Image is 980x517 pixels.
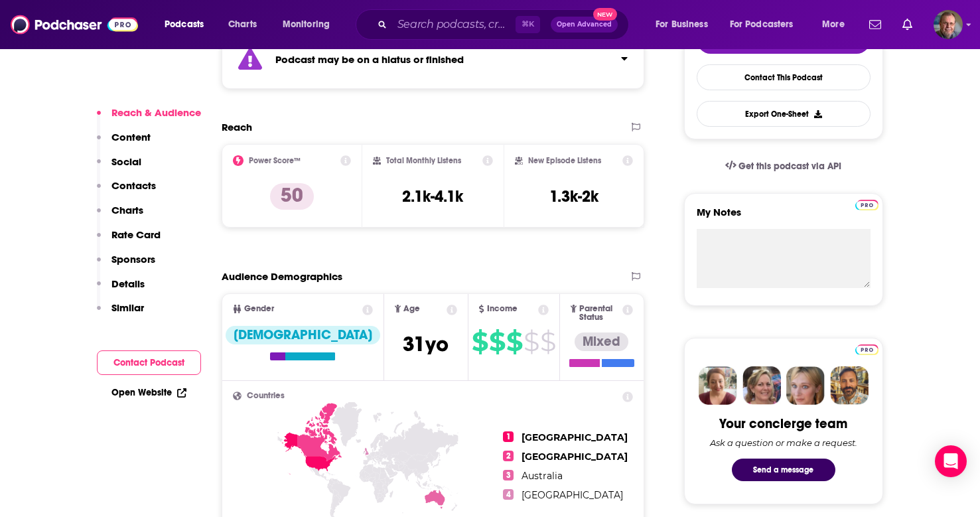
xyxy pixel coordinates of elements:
span: Open Advanced [557,21,612,28]
button: Show profile menu [934,10,963,39]
div: Open Intercom Messenger [935,445,967,477]
div: Ask a question or make a request. [710,437,857,448]
img: Sydney Profile [699,366,737,405]
a: Pro website [855,342,878,355]
span: $ [489,331,505,352]
a: Pro website [855,198,878,210]
button: open menu [813,14,861,35]
button: Send a message [732,459,835,481]
button: Social [97,155,141,180]
p: Content [111,131,151,143]
a: Show notifications dropdown [897,13,918,36]
span: 2 [503,451,514,461]
span: Logged in as dan82658 [934,10,963,39]
span: New [593,8,617,21]
span: [GEOGRAPHIC_DATA] [522,451,628,463]
button: Export One-Sheet [697,101,871,127]
h2: Total Monthly Listens [386,156,461,165]
button: open menu [273,14,347,35]
button: Content [97,131,151,155]
div: Mixed [575,332,628,351]
span: Monitoring [283,15,330,34]
span: $ [524,331,539,352]
span: Australia [522,470,563,482]
span: 3 [503,470,514,480]
div: Search podcasts, credits, & more... [368,9,642,40]
span: 4 [503,489,514,500]
img: Barbara Profile [742,366,781,405]
button: open menu [721,14,813,35]
h3: 2.1k-4.1k [402,186,463,206]
img: Jules Profile [786,366,825,405]
img: Podchaser - Follow, Share and Rate Podcasts [11,12,138,37]
p: Contacts [111,179,156,192]
p: Details [111,277,145,290]
span: $ [540,331,555,352]
p: Charts [111,204,143,216]
span: Charts [228,15,257,34]
p: Reach & Audience [111,106,201,119]
span: For Podcasters [730,15,794,34]
span: $ [472,331,488,352]
a: Open Website [111,387,186,398]
a: Contact This Podcast [697,64,871,90]
span: Podcasts [165,15,204,34]
span: ⌘ K [516,16,540,33]
a: Charts [220,14,265,35]
p: Sponsors [111,253,155,265]
button: open menu [155,14,221,35]
a: Show notifications dropdown [864,13,886,36]
span: Income [487,305,518,313]
span: Get this podcast via API [738,161,841,172]
button: Contacts [97,179,156,204]
span: 1 [503,431,514,442]
button: Details [97,277,145,302]
h2: Power Score™ [249,156,301,165]
section: Click to expand status details [222,30,645,89]
span: Age [403,305,420,313]
span: For Business [656,15,708,34]
button: Contact Podcast [97,350,201,375]
span: [GEOGRAPHIC_DATA] [522,431,628,443]
span: 31 yo [403,331,449,357]
p: Similar [111,301,144,314]
label: My Notes [697,206,871,229]
button: Similar [97,301,144,326]
button: Charts [97,204,143,228]
h2: Audience Demographics [222,270,342,283]
h2: Reach [222,121,252,133]
img: User Profile [934,10,963,39]
span: Countries [247,392,285,400]
button: Reach & Audience [97,106,201,131]
a: Get this podcast via API [715,150,853,183]
button: open menu [646,14,725,35]
h2: New Episode Listens [528,156,601,165]
p: 50 [270,183,314,210]
p: Rate Card [111,228,161,241]
button: Open AdvancedNew [551,17,618,33]
span: More [822,15,845,34]
span: Gender [244,305,274,313]
img: Podchaser Pro [855,344,878,355]
span: Parental Status [579,305,620,322]
input: Search podcasts, credits, & more... [392,14,516,35]
span: $ [506,331,522,352]
div: [DEMOGRAPHIC_DATA] [226,326,380,344]
p: Social [111,155,141,168]
button: Sponsors [97,253,155,277]
strong: Podcast may be on a hiatus or finished [275,53,464,66]
h3: 1.3k-2k [549,186,598,206]
img: Podchaser Pro [855,200,878,210]
button: Rate Card [97,228,161,253]
span: [GEOGRAPHIC_DATA] [522,489,623,501]
img: Jon Profile [830,366,869,405]
div: Your concierge team [719,415,847,432]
